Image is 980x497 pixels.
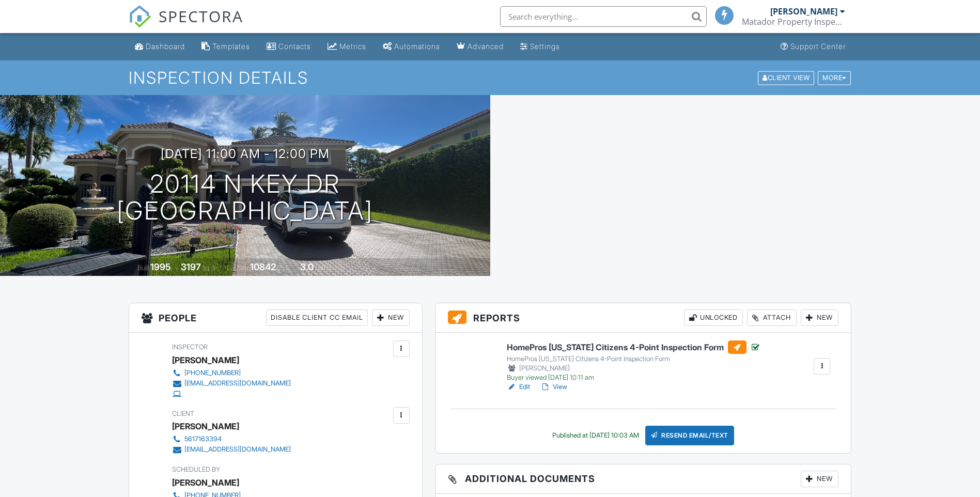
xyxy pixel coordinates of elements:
a: Templates [197,37,254,56]
h3: People [129,303,422,333]
div: Resend Email/Text [645,426,734,445]
div: Disable Client CC Email [266,309,368,326]
div: HomePros [US_STATE] Citizens 4-Point Inspection Form [507,355,761,363]
div: [PERSON_NAME] [172,475,239,490]
div: Published at [DATE] 10:03 AM [552,431,639,440]
h3: Additional Documents [435,464,851,494]
div: Unlocked [684,309,743,326]
div: [PERSON_NAME] [770,6,837,17]
div: Automations [394,42,440,51]
a: View [540,382,567,392]
span: Scheduled By [172,465,220,473]
div: New [801,471,838,487]
a: Dashboard [131,37,189,56]
h3: Reports [435,303,851,333]
div: Buyer viewed [DATE] 10:11 am [507,374,761,382]
div: [EMAIL_ADDRESS][DOMAIN_NAME] [184,445,291,454]
div: 10842 [250,261,276,272]
a: [EMAIL_ADDRESS][DOMAIN_NAME] [172,444,291,455]
div: Settings [530,42,560,51]
div: Attach [747,309,797,326]
a: Support Center [776,37,850,56]
div: More [818,71,851,85]
a: [PHONE_NUMBER] [172,368,291,378]
a: [EMAIL_ADDRESS][DOMAIN_NAME] [172,378,291,389]
div: Matador Property Inspections [742,17,845,27]
input: Search everything... [500,6,707,27]
img: The Best Home Inspection Software - Spectora [129,5,151,28]
div: [EMAIL_ADDRESS][DOMAIN_NAME] [184,379,291,387]
span: sq.ft. [277,264,290,272]
div: Templates [212,42,250,51]
span: Client [172,410,194,417]
div: New [372,309,410,326]
h1: Inspection Details [129,69,852,87]
div: Dashboard [146,42,185,51]
div: Support Center [790,42,846,51]
a: Advanced [453,37,508,56]
a: Client View [757,73,817,81]
span: Lot Size [227,264,248,272]
a: Automations (Basic) [379,37,444,56]
div: New [801,309,838,326]
div: Metrics [339,42,366,51]
div: [PERSON_NAME] [172,352,239,368]
h1: 20114 N Key Dr [GEOGRAPHIC_DATA] [117,170,373,225]
div: 3.0 [300,261,314,272]
span: sq. ft. [203,264,217,272]
span: bathrooms [315,264,345,272]
div: Advanced [468,42,504,51]
div: 5617163394 [184,435,222,443]
a: HomePros [US_STATE] Citizens 4-Point Inspection Form HomePros [US_STATE] Citizens 4-Point Inspect... [507,340,761,382]
a: Contacts [262,37,315,56]
span: Inspector [172,343,208,351]
a: Edit [507,382,530,392]
a: Settings [516,37,564,56]
h3: [DATE] 11:00 am - 12:00 pm [161,147,330,161]
a: SPECTORA [129,14,243,36]
div: [PERSON_NAME] [172,418,239,434]
div: 1995 [150,261,171,272]
span: Built [137,264,149,272]
div: [PERSON_NAME] [507,363,761,374]
div: 3197 [181,261,201,272]
div: Contacts [278,42,311,51]
div: Client View [758,71,814,85]
div: [PHONE_NUMBER] [184,369,241,377]
h6: HomePros [US_STATE] Citizens 4-Point Inspection Form [507,340,761,354]
span: SPECTORA [159,5,243,27]
a: Metrics [323,37,370,56]
a: 5617163394 [172,434,291,444]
